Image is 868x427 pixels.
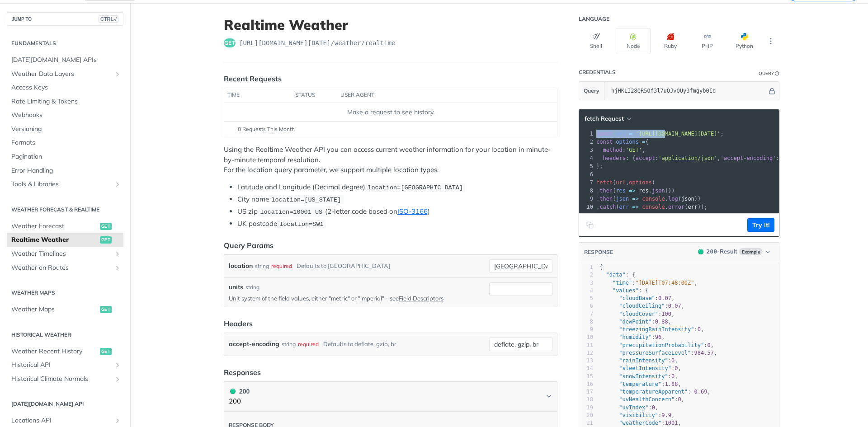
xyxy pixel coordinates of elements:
span: : , [599,295,675,301]
span: 984.57 [694,350,714,356]
div: 6 [579,170,594,178]
span: 0.07 [658,295,671,301]
div: Responses [224,367,261,378]
div: 21 [579,419,593,427]
a: ISO-3166 [397,207,428,216]
div: 200 [229,386,250,396]
span: "[DATE]T07:48:00Z" [636,280,694,286]
span: "cloudCeiling" [619,303,665,309]
div: 18 [579,396,593,404]
span: : , [599,311,675,317]
span: 1001 [665,420,678,426]
button: Shell [579,28,613,54]
span: "snowIntensity" [619,373,668,380]
div: 13 [579,357,593,365]
button: JUMP TOCTRL-/ [7,12,123,26]
span: 0 [675,365,678,371]
span: console [642,196,665,202]
span: "dewPoint" [619,319,651,325]
button: Show subpages for Weather Data Layers [114,70,121,78]
p: Using the Realtime Weather API you can access current weather information for your location in mi... [224,145,557,175]
div: 11 [579,342,593,349]
span: location=SW1 [279,221,323,228]
span: : , [599,303,684,309]
div: 7 [579,178,594,187]
span: json [652,188,665,194]
span: Weather Forecast [11,222,98,231]
li: Latitude and Longitude (Decimal degree) [237,182,557,192]
a: Realtime Weatherget [7,233,123,247]
div: 4 [579,287,593,295]
div: 8 [579,318,593,326]
h2: Weather Maps [7,289,123,297]
div: 6 [579,302,593,310]
div: 19 [579,404,593,412]
span: 0 Requests This Month [238,125,295,133]
span: Example [739,248,763,255]
span: log [668,196,678,202]
span: "sleetIntensity" [619,365,671,371]
span: => [632,204,639,210]
button: Show subpages for Historical API [114,361,121,369]
label: units [229,282,243,292]
svg: Chevron [545,393,552,400]
button: 200200-ResultExample [693,247,774,256]
span: Weather Data Layers [11,70,112,79]
span: 'GET' [626,147,642,153]
span: = [642,139,645,145]
button: PHP [690,28,725,54]
div: required [271,259,292,272]
span: : , [599,319,671,325]
a: Access Keys [7,81,123,94]
a: Versioning [7,122,123,136]
div: Query [759,70,774,77]
div: string [282,338,296,351]
span: const [596,131,613,137]
div: 7 [579,310,593,318]
div: 14 [579,365,593,372]
span: = [629,131,632,137]
div: Make a request to see history. [228,108,553,117]
button: fetch Request [581,114,634,123]
span: "values" [613,287,639,294]
span: 0 [652,404,655,411]
button: Ruby [653,28,688,54]
span: Locations API [11,416,112,425]
span: . ( . ( )) [596,196,701,202]
span: "cloudCover" [619,311,658,317]
li: US zip (2-letter code based on ) [237,206,557,217]
button: Query [579,82,604,100]
span: : , [599,350,717,356]
span: { [596,139,649,145]
span: url [616,179,626,186]
span: "freezingRainIntensity" [619,326,694,333]
span: 'accept-encoding' [721,155,776,161]
span: "cloudBase" [619,295,655,301]
span: fetch Request [585,115,624,122]
th: time [224,88,292,103]
span: => [632,196,639,202]
span: then [599,196,613,202]
li: UK postcode [237,219,557,229]
span: const [596,139,613,145]
span: 0.88 [655,319,668,325]
span: url [616,131,626,137]
span: : , [596,147,646,153]
div: - Result [707,247,737,256]
span: Weather Timelines [11,249,112,258]
span: CTRL-/ [99,15,118,23]
span: "temperatureApparent" [619,389,688,395]
span: "rainIntensity" [619,357,668,364]
span: Realtime Weather [11,235,98,244]
span: json [681,196,694,202]
span: res [639,188,649,194]
span: : , [599,381,681,387]
span: . ( . ( )); [596,204,708,210]
span: }; [596,163,603,169]
span: accept [636,155,655,161]
span: Rate Limiting & Tokens [11,97,121,106]
span: https://api.tomorrow.io/v4/weather/realtime [239,38,396,47]
input: apikey [607,82,767,100]
div: 16 [579,380,593,388]
div: string [245,283,259,291]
